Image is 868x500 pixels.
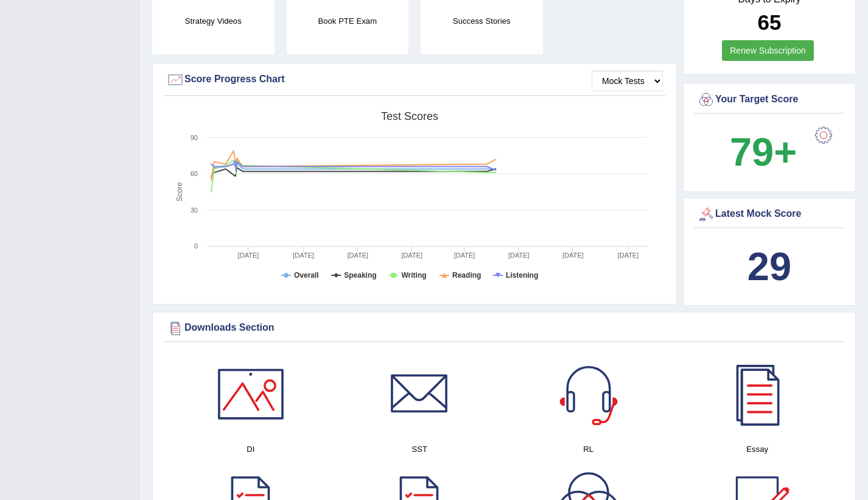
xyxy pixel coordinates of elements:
[506,271,538,280] tspan: Listening
[510,443,667,456] h4: RL
[618,252,639,259] tspan: [DATE]
[175,182,184,202] tspan: Score
[293,252,314,259] tspan: [DATE]
[730,130,797,174] b: 79+
[344,271,376,280] tspan: Speaking
[758,10,782,34] b: 65
[166,71,663,89] div: Score Progress Chart
[347,252,368,259] tspan: [DATE]
[381,110,438,122] tspan: Test scores
[152,15,275,27] h4: Strategy Videos
[341,443,499,456] h4: SST
[747,244,791,289] b: 29
[191,134,198,141] text: 90
[172,443,329,456] h4: DI
[191,206,198,214] text: 30
[401,271,426,280] tspan: Writing
[238,252,259,259] tspan: [DATE]
[697,205,842,224] div: Latest Mock Score
[194,242,198,250] text: 0
[421,15,543,27] h4: Success Stories
[508,252,530,259] tspan: [DATE]
[697,91,842,109] div: Your Target Score
[191,170,198,177] text: 60
[452,271,481,280] tspan: Reading
[287,15,409,27] h4: Book PTE Exam
[294,271,319,280] tspan: Overall
[402,252,423,259] tspan: [DATE]
[722,40,814,61] a: Renew Subscription
[454,252,475,259] tspan: [DATE]
[562,252,584,259] tspan: [DATE]
[166,319,842,337] div: Downloads Section
[679,443,836,456] h4: Essay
